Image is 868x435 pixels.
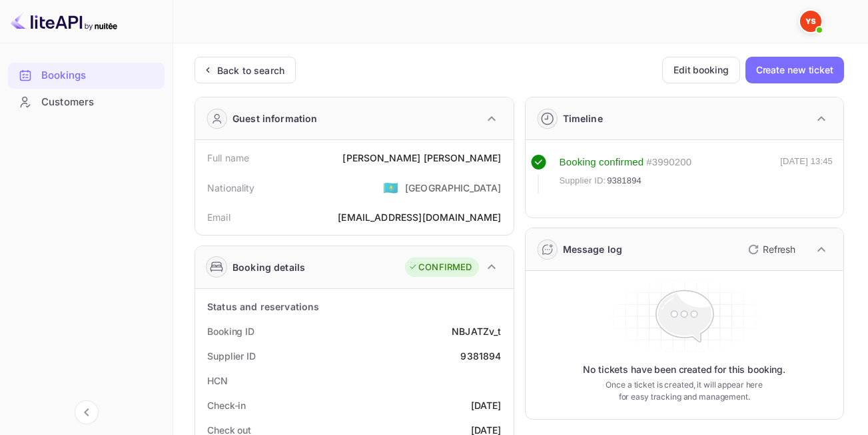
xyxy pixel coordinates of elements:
[8,89,165,115] div: Customers
[408,261,472,274] div: CONFIRMED
[342,151,501,165] div: [PERSON_NAME] [PERSON_NAME]
[8,63,165,89] div: Bookings
[338,210,501,224] div: [EMAIL_ADDRESS][DOMAIN_NAME]
[745,57,844,83] button: Create new ticket
[207,151,249,165] div: Full name
[41,95,158,110] div: Customers
[560,155,644,170] div: Booking confirmed
[583,363,785,376] p: No tickets have been created for this booking.
[217,63,284,77] div: Back to search
[207,374,228,388] div: HCN
[207,210,230,224] div: Email
[740,239,801,260] button: Refresh
[563,242,623,256] div: Message log
[452,324,501,338] div: NBJATZv_t
[563,111,603,125] div: Timeline
[207,181,255,195] div: Nationality
[75,400,99,424] button: Collapse navigation
[232,111,318,125] div: Guest information
[471,398,502,412] div: [DATE]
[763,242,795,256] p: Refresh
[600,379,769,403] p: Once a ticket is created, it will appear here for easy tracking and management.
[646,155,691,170] div: # 3990200
[780,155,833,193] div: [DATE] 13:45
[207,349,256,363] div: Supplier ID
[560,174,606,187] span: Supplier ID:
[232,260,305,274] div: Booking details
[607,174,642,187] span: 9381894
[460,349,501,363] div: 9381894
[8,63,165,87] a: Bookings
[8,89,165,114] a: Customers
[207,324,254,338] div: Booking ID
[405,181,502,195] div: [GEOGRAPHIC_DATA]
[207,398,246,412] div: Check-in
[207,300,319,314] div: Status and reservations
[11,11,117,32] img: LiteAPI logo
[41,68,158,83] div: Bookings
[383,175,398,199] span: United States
[662,57,740,83] button: Edit booking
[800,11,821,32] img: Yandex Support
